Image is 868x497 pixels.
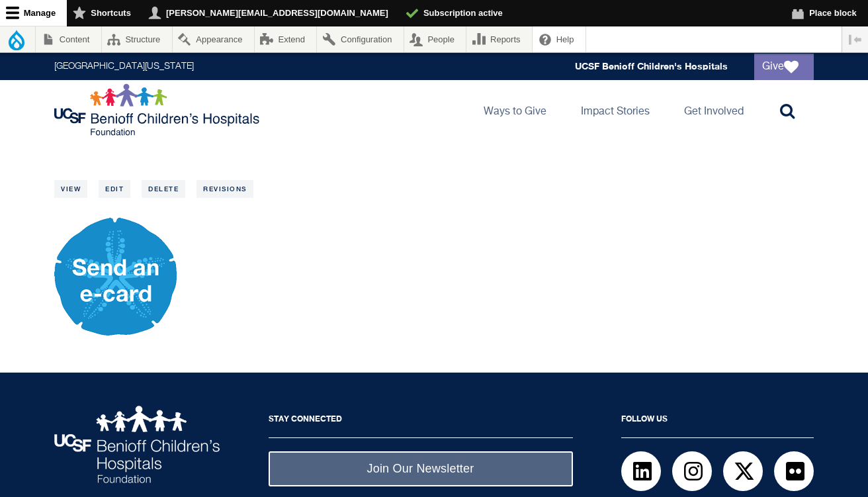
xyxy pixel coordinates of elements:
[673,80,754,140] a: Get Involved
[317,26,403,52] a: Configuration
[142,180,185,198] a: Delete
[269,406,573,438] h2: Stay Connected
[54,180,87,198] a: View
[533,26,586,52] a: Help
[54,406,220,483] img: UCSF Benioff Children's Hospitals
[842,26,868,52] button: Vertical orientation
[102,26,172,52] a: Structure
[269,451,573,486] a: Join Our Newsletter
[473,80,557,140] a: Ways to Give
[575,61,728,72] a: UCSF Benioff Children's Hospitals
[36,26,101,52] a: Content
[196,180,253,198] a: Revisions
[99,180,130,198] a: Edit
[54,62,194,71] a: [GEOGRAPHIC_DATA][US_STATE]
[54,83,263,136] img: Logo for UCSF Benioff Children's Hospitals Foundation
[466,26,532,52] a: Reports
[54,218,177,336] img: Send an eCard for Halloween
[754,54,814,80] a: Give
[173,26,254,52] a: Appearance
[404,26,466,52] a: People
[621,406,814,438] h2: Follow Us
[570,80,660,140] a: Impact Stories
[255,26,317,52] a: Extend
